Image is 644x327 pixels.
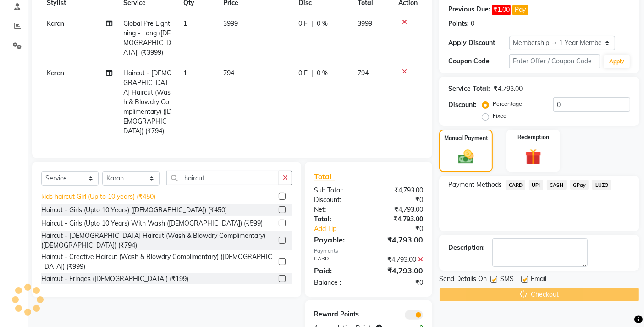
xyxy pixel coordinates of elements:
[166,171,279,185] input: Search or Scan
[358,69,369,77] span: 794
[471,19,474,28] div: 0
[448,180,502,190] span: Payment Methods
[369,234,430,245] div: ₹4,793.00
[453,148,478,166] img: _cash.svg
[547,180,567,190] span: CASH
[41,219,263,228] div: Haircut - Girls (Upto 10 Years) With Wash ([DEMOGRAPHIC_DATA]) (₹599)
[307,214,369,224] div: Total:
[123,69,172,135] span: Haircut - [DEMOGRAPHIC_DATA] Haircut (Wash & Blowdry Complimentary) ([DEMOGRAPHIC_DATA]) (₹794)
[317,68,328,78] span: 0 %
[509,54,600,68] input: Enter Offer / Coupon Code
[604,55,630,68] button: Apply
[493,112,506,120] label: Fixed
[183,19,187,28] span: 1
[448,5,490,15] div: Previous Due:
[183,69,187,77] span: 1
[369,214,430,224] div: ₹4,793.00
[311,68,313,78] span: |
[512,5,528,15] button: Pay
[531,274,546,286] span: Email
[500,274,514,286] span: SMS
[307,205,369,214] div: Net:
[529,180,543,190] span: UPI
[369,205,430,214] div: ₹4,793.00
[492,5,511,15] span: ₹1.00
[448,100,477,110] div: Discount:
[223,69,234,77] span: 794
[47,19,64,28] span: Karan
[369,195,430,205] div: ₹0
[307,278,369,288] div: Balance :
[41,192,155,202] div: kids haircut Girl (Up to 10 years) (₹450)
[379,224,430,234] div: ₹0
[307,234,369,245] div: Payable:
[298,68,308,78] span: 0 F
[311,19,313,28] span: |
[448,84,490,94] div: Service Total:
[448,243,485,253] div: Description:
[493,100,522,108] label: Percentage
[369,265,430,276] div: ₹4,793.00
[314,247,423,255] div: Payments
[307,186,369,195] div: Sub Total:
[494,84,523,94] div: ₹4,793.00
[506,180,525,190] span: CARD
[307,265,369,276] div: Paid:
[317,19,328,28] span: 0 %
[444,134,488,142] label: Manual Payment
[314,172,335,181] span: Total
[439,274,487,286] span: Send Details On
[307,310,369,320] div: Reward Points
[448,56,509,66] div: Coupon Code
[369,278,430,288] div: ₹0
[41,252,275,271] div: Haircut - Creative Haircut (Wash & Blowdry Complimentary) ([DEMOGRAPHIC_DATA]) (₹999)
[223,19,238,28] span: 3999
[41,231,275,250] div: Haircut - [DEMOGRAPHIC_DATA] Haircut (Wash & Blowdry Complimentary) ([DEMOGRAPHIC_DATA]) (₹794)
[298,19,308,28] span: 0 F
[517,133,549,141] label: Redemption
[570,180,589,190] span: GPay
[358,19,372,28] span: 3999
[41,205,227,215] div: Haircut - Girls (Upto 10 Years) ([DEMOGRAPHIC_DATA]) (₹450)
[369,186,430,195] div: ₹4,793.00
[592,180,611,190] span: LUZO
[307,255,369,265] div: CARD
[307,224,379,234] a: Add Tip
[123,19,171,56] span: Global Pre Lightning - Long ([DEMOGRAPHIC_DATA]) (₹3999)
[307,195,369,205] div: Discount:
[47,69,64,77] span: Karan
[369,255,430,265] div: ₹4,793.00
[448,38,509,48] div: Apply Discount
[520,147,546,167] img: _gift.svg
[41,274,188,284] div: Haircut - Fringes ([DEMOGRAPHIC_DATA]) (₹199)
[448,19,469,28] div: Points:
